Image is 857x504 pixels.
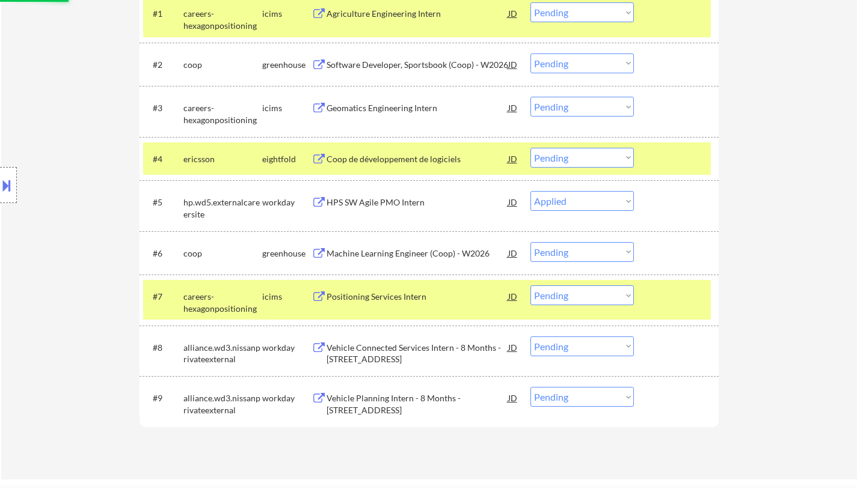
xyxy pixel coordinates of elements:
div: #8 [153,342,174,354]
div: workday [262,392,312,404]
div: #9 [153,392,174,404]
div: Vehicle Connected Services Intern - 8 Months - [STREET_ADDRESS] [327,342,508,365]
div: #1 [153,8,174,20]
div: Machine Learning Engineer (Coop) - W2026 [327,247,508,260]
div: icims [262,8,312,20]
div: Positioning Services Intern [327,291,508,303]
div: JD [507,97,519,118]
div: #2 [153,59,174,71]
div: workday [262,196,312,208]
div: JD [507,191,519,213]
div: HPS SW Agile PMO Intern [327,196,508,208]
div: JD [507,387,519,408]
div: JD [507,53,519,75]
div: JD [507,148,519,169]
div: careers-hexagonpositioning [183,102,262,126]
div: hp.wd5.externalcareersite [183,196,262,220]
div: Coop de développement de logiciels [327,153,508,165]
div: icims [262,291,312,303]
div: greenhouse [262,59,312,71]
div: JD [507,285,519,307]
div: ericsson [183,153,262,165]
div: JD [507,242,519,264]
div: careers-hexagonpositioning [183,291,262,314]
div: Geomatics Engineering Intern [327,102,508,114]
div: Software Developer, Sportsbook (Coop) - W2026 [327,59,508,71]
div: alliance.wd3.nissanprivateexternal [183,392,262,416]
div: workday [262,342,312,354]
div: Agriculture Engineering Intern [327,8,508,20]
div: JD [507,336,519,358]
div: coop [183,59,262,71]
div: coop [183,247,262,260]
div: JD [507,2,519,24]
div: careers-hexagonpositioning [183,8,262,31]
div: #7 [153,291,174,303]
div: alliance.wd3.nissanprivateexternal [183,342,262,365]
div: greenhouse [262,247,312,260]
div: Vehicle Planning Intern - 8 Months - [STREET_ADDRESS] [327,392,508,416]
div: eightfold [262,153,312,165]
div: icims [262,102,312,114]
